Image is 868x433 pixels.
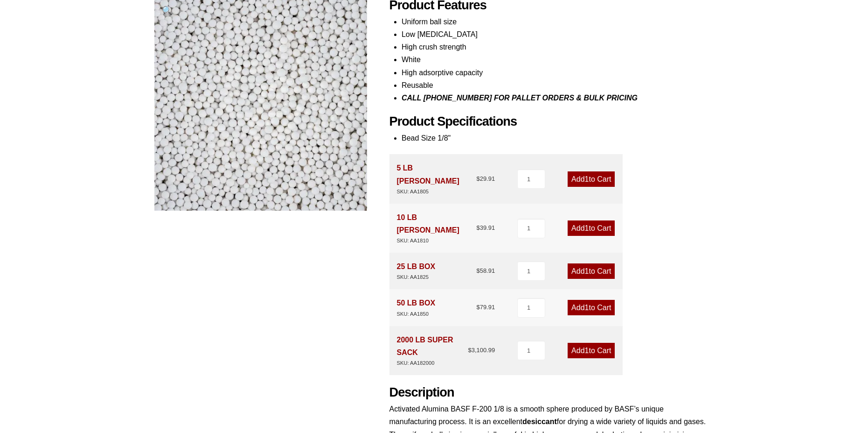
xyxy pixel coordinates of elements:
[568,263,615,279] a: Add1to Cart
[397,211,477,245] div: 10 LB [PERSON_NAME]
[397,273,436,282] div: SKU: AA1825
[568,343,615,358] a: Add1to Cart
[402,66,714,79] li: High adsorptive capacity
[585,224,589,232] span: 1
[397,310,436,319] div: SKU: AA1850
[397,334,468,368] div: 2000 LB SUPER SACK
[568,300,615,315] a: Add1to Cart
[402,15,714,28] li: Uniform ball size
[397,236,477,245] div: SKU: AA1810
[585,347,589,355] span: 1
[389,114,714,129] h2: Product Specifications
[522,418,557,426] strong: desiccant
[402,132,714,144] li: Bead Size 1/8"
[389,385,714,400] h2: Description
[476,267,479,274] span: $
[476,175,495,182] bdi: 29.91
[476,304,495,311] bdi: 79.91
[568,171,615,187] a: Add1to Cart
[585,267,589,275] span: 1
[476,267,495,274] bdi: 58.91
[397,260,436,282] div: 25 LB BOX
[476,304,479,311] span: $
[402,53,714,66] li: White
[568,220,615,236] a: Add1to Cart
[468,347,495,354] bdi: 3,100.99
[476,224,479,231] span: $
[402,41,714,53] li: High crush strength
[476,224,495,231] bdi: 39.91
[397,187,477,196] div: SKU: AA1805
[402,79,714,92] li: Reusable
[585,304,589,312] span: 1
[397,297,436,318] div: 50 LB BOX
[397,359,468,368] div: SKU: AA182000
[476,175,479,182] span: $
[402,94,638,102] i: CALL [PHONE_NUMBER] FOR PALLET ORDERS & BULK PRICING
[162,6,173,15] span: 🔍
[468,347,471,354] span: $
[402,28,714,41] li: Low [MEDICAL_DATA]
[397,162,477,196] div: 5 LB [PERSON_NAME]
[585,175,589,183] span: 1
